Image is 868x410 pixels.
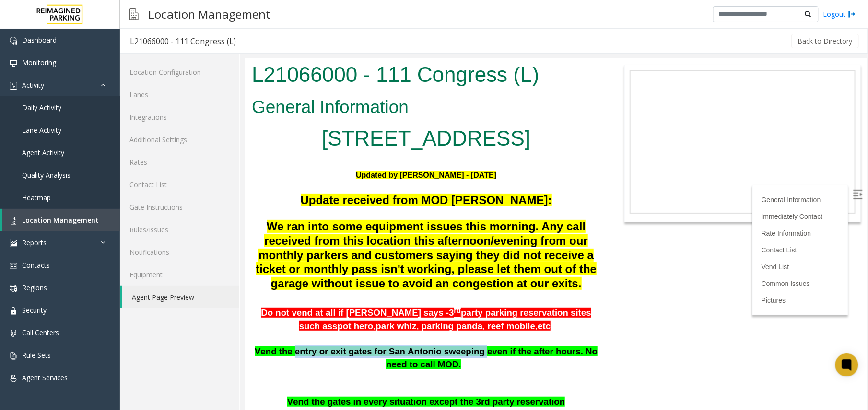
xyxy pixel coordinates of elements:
[120,61,239,83] a: Location Configuration
[120,83,239,106] a: Lanes
[22,80,44,90] span: Activity
[10,307,17,315] img: 'icon'
[22,35,57,45] span: Dashboard
[10,82,17,90] img: 'icon'
[204,249,209,259] span: 3
[22,351,51,360] span: Rule Sets
[143,2,275,26] h3: Location Management
[120,263,239,286] a: Equipment
[10,262,17,270] img: 'icon'
[517,221,565,229] a: Common Issues
[7,1,356,31] h1: L21066000 - 111 Congress (L)
[10,217,17,225] img: 'icon'
[22,216,99,225] span: Location Management
[77,68,286,91] a: [STREET_ADDRESS]
[120,106,239,128] a: Integrations
[210,248,217,256] span: rd
[22,193,51,202] span: Heatmap
[22,238,47,247] span: Reports
[823,9,856,19] a: Logout
[293,262,306,273] span: etc
[517,171,567,179] a: Rate Information
[22,103,61,112] span: Daily Activity
[22,148,64,157] span: Agent Activity
[609,131,618,141] img: Open/Close Sidebar Menu
[16,249,204,259] span: Do not vend at all if [PERSON_NAME] says -
[130,35,236,47] div: L21066000 - 111 Congress (L)
[792,34,859,48] button: Back to Directory
[22,306,47,315] span: Security
[10,288,353,311] span: Vend the entry or exit gates for San Antonio sweeping even if the after hours. No need to call MOD.
[517,188,552,195] a: Contact List
[11,161,352,231] span: We ran into some equipment issues this morning. Any call received from this location this afterno...
[10,59,17,67] img: 'icon'
[10,352,17,360] img: 'icon'
[120,128,239,151] a: Additional Settings
[10,330,17,337] img: 'icon'
[120,151,239,173] a: Rates
[88,262,129,273] span: spot hero
[2,209,120,231] a: Location Management
[111,113,252,121] font: Updated by [PERSON_NAME] - [DATE]
[22,171,70,180] span: Quality Analysis
[22,58,56,67] span: Monitoring
[120,241,239,263] a: Notifications
[7,36,356,61] h2: General Information
[55,249,347,273] span: party parking reservation sites such as
[43,338,321,348] b: Vend the gates in every situation except the 3rd party reservation
[517,154,578,162] a: Immediately Contact
[129,2,139,26] img: pageIcon
[10,239,17,247] img: 'icon'
[10,285,17,292] img: 'icon'
[517,238,541,246] a: Pictures
[122,286,239,308] a: Agent Page Preview
[56,135,307,148] span: Update received from MOD [PERSON_NAME]:
[22,261,50,270] span: Contacts
[120,196,239,218] a: Gate Instructions
[172,262,293,273] span: , parking panda, reef mobile,
[10,375,17,382] img: 'icon'
[517,137,576,145] a: General Information
[517,205,545,212] a: Vend List
[848,9,856,19] img: logout
[22,373,68,382] span: Agent Services
[129,262,131,273] span: ,
[22,283,47,292] span: Regions
[22,125,61,135] span: Lane Activity
[10,37,17,45] img: 'icon'
[22,328,59,337] span: Call Centers
[120,218,239,241] a: Rules/Issues
[120,173,239,196] a: Contact List
[131,262,172,273] span: park whiz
